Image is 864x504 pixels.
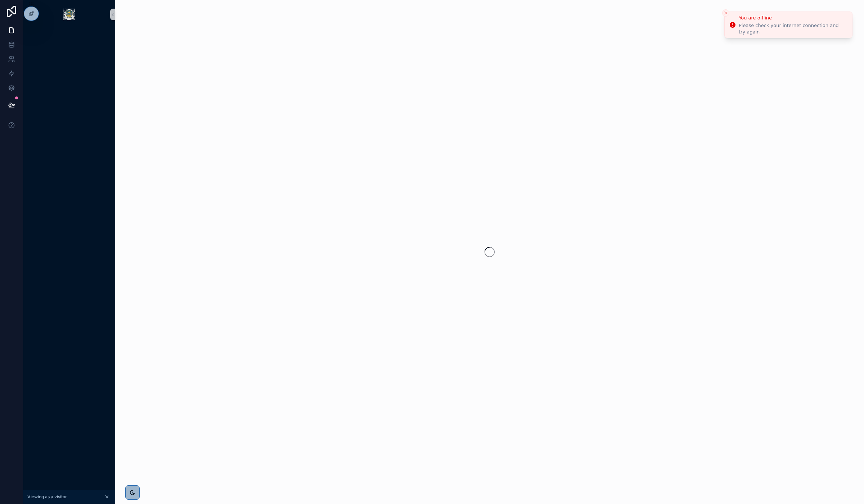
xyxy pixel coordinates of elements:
[739,22,846,35] div: Please check your internet connection and try again
[739,14,846,22] div: You are offline
[27,494,67,500] span: Viewing as a visitor
[63,9,75,20] img: App logo
[23,29,115,42] div: scrollable content
[722,9,729,17] button: Close toast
